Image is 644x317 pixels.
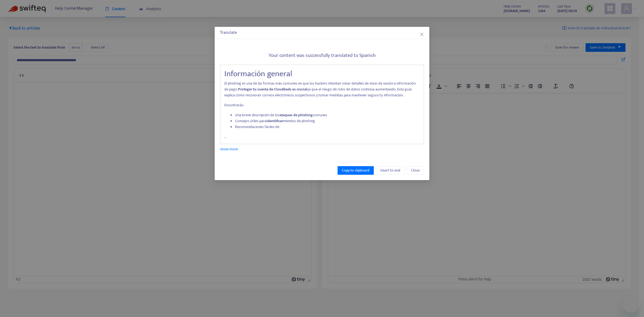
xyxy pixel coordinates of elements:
[420,32,424,37] span: close
[407,166,424,175] button: Close
[623,296,640,313] iframe: Botón para iniciar la ventana de mensajería
[235,118,420,124] li: Consejos útiles para intentos de phishing
[220,65,424,144] div: ...
[235,112,420,118] li: Una breve descripción de los comunes
[411,167,420,173] span: Close
[224,67,292,81] span: Información general
[238,86,307,92] strong: Proteger tu cuenta de Cloudbeds es crucial
[220,53,424,59] h5: Your content was successfully translated to Spanish
[224,102,420,108] p: Encontrarás:
[220,146,238,152] a: show more
[338,166,374,175] button: Copy to clipboard
[419,31,425,37] button: Close
[342,167,369,173] span: Copy to clipboard
[224,81,420,98] p: El phishing es una de las formas más comunes en que los hackers intentan robar detalles de inicio...
[220,30,424,36] div: Translate
[235,124,420,130] li: Recomendaciones fáciles de
[280,112,313,118] strong: ataques de phishing
[266,118,283,124] strong: identificar
[376,166,405,175] button: Insert to end
[380,167,400,173] span: Insert to end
